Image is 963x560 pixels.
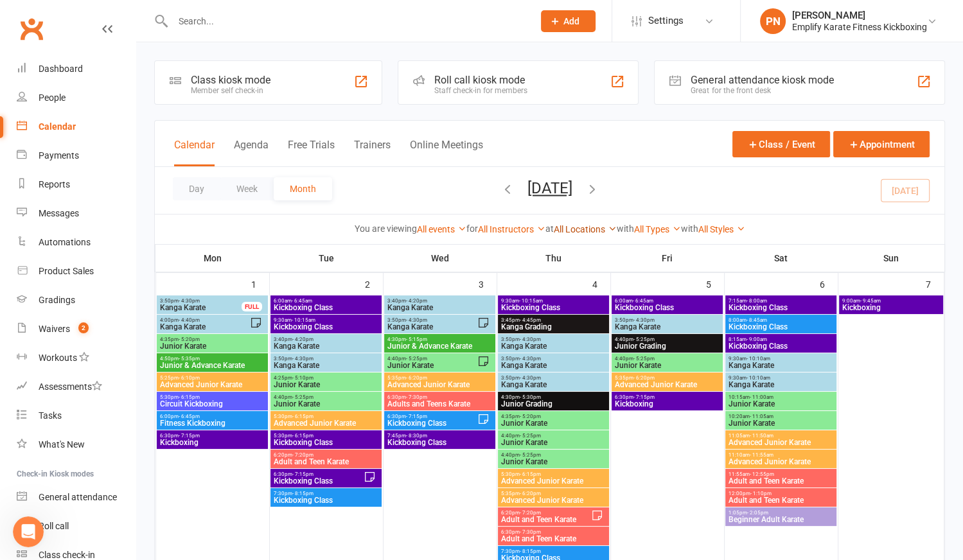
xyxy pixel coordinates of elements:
span: Kickboxing Class [728,323,833,331]
span: 4:40pm [500,452,606,458]
span: 3:50pm [387,317,477,323]
span: 9:00am [842,298,941,304]
a: All Locations [554,224,617,234]
span: Junior & Advance Karate [387,342,492,350]
span: Junior Karate [500,439,606,446]
div: Calendar [39,121,76,132]
button: Add [541,10,596,32]
span: 7:45pm [387,433,492,439]
th: Wed [383,245,497,272]
span: - 9:00am [747,337,767,342]
span: Beginner Adult Karate [728,516,833,523]
div: Best, [21,301,200,313]
span: Kanga Karate [159,323,249,331]
span: - 11:50am [750,433,773,439]
span: - 4:30pm [520,375,541,381]
div: General attendance kiosk mode [691,74,833,86]
span: - 5:35pm [179,356,200,362]
span: Junior Grading [614,342,720,350]
span: 8:15am [728,337,833,342]
span: 4:40pm [387,356,477,362]
div: Payments [39,150,79,161]
span: 4:40pm [273,394,378,400]
div: Roll call [39,521,69,531]
div: Automations [39,237,91,247]
a: 😊 [154,282,163,292]
div: PN [760,8,786,34]
span: Junior Karate [159,342,265,350]
strong: You are viewing [355,223,417,234]
span: Kanga Karate [500,381,606,389]
span: Junior Karate [387,362,477,369]
span: Kickboxing Class [500,304,606,311]
div: Hey [PERSON_NAME], [21,174,200,187]
div: What's New [39,439,85,450]
span: Kickboxing [159,439,265,446]
span: 11:05am [728,433,833,439]
span: Advanced Junior Karate [500,496,606,504]
span: - 9:45am [860,298,881,304]
div: [PERSON_NAME] | Clubworx [21,319,200,332]
button: Home [201,5,225,30]
a: Reports [17,170,136,199]
span: - 5:25pm [520,433,541,439]
span: - 5:20pm [520,414,541,419]
span: 5:30pm [273,414,378,419]
span: Advanced Junior Karate [728,439,833,446]
span: 5:30pm [500,471,606,477]
div: Reports [39,179,70,189]
div: 3 [479,273,497,294]
button: Month [274,177,332,200]
a: Automations [17,228,136,257]
a: Tasks [17,401,136,430]
span: Kickboxing Class [273,477,363,485]
span: - 6:15pm [292,414,314,419]
span: 4:50pm [159,356,265,362]
strong: at [545,223,554,234]
h1: [PERSON_NAME] [62,6,146,16]
span: 6:30pm [159,433,265,439]
span: Adult and Teen Karate [500,516,590,523]
span: - 10:15am [292,317,315,323]
strong: with [681,223,698,234]
th: Mon [155,245,269,272]
span: Kanga Karate [500,342,606,350]
span: - 2:05pm [747,510,768,516]
span: 4:40pm [614,356,720,362]
span: 3:50pm [500,356,606,362]
span: Add [563,16,579,26]
span: Kanga Karate [728,381,833,389]
span: - 4:30pm [520,337,541,342]
span: - 7:15pm [406,414,427,419]
span: - 4:20pm [406,298,427,304]
span: Kanga Karate [500,362,606,369]
div: Let your members retry when they know the funds are available! 💰⏰ [21,237,200,262]
span: Kickboxing Class [728,342,833,350]
span: 6:30pm [387,414,477,419]
span: Kanga Grading [500,323,606,331]
button: Week [220,177,274,200]
span: 4:30pm [500,394,606,400]
span: 3:50pm [159,298,242,304]
span: Advanced Junior Karate [159,381,265,389]
span: - 4:30pm [179,298,200,304]
img: Profile image for Emily [37,7,57,28]
span: Advanced Junior Karate [273,419,378,427]
span: - 8:00am [747,298,767,304]
span: Kanga Karate [159,304,242,311]
div: 2 [365,273,383,294]
button: Class / Event [732,131,830,157]
span: - 6:45am [633,298,653,304]
span: 6:30pm [614,394,720,400]
span: - 4:30pm [520,356,541,362]
span: 3:45pm [500,317,606,323]
div: Roll call kiosk mode [434,74,527,86]
div: General attendance [39,492,117,502]
span: 3:50pm [614,317,720,323]
a: Workouts [17,344,136,372]
span: 3:50pm [273,356,378,362]
a: Gradings [17,286,136,315]
button: Send a message… [220,416,241,436]
span: - 5:15pm [406,337,427,342]
span: Junior Karate [728,419,833,427]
